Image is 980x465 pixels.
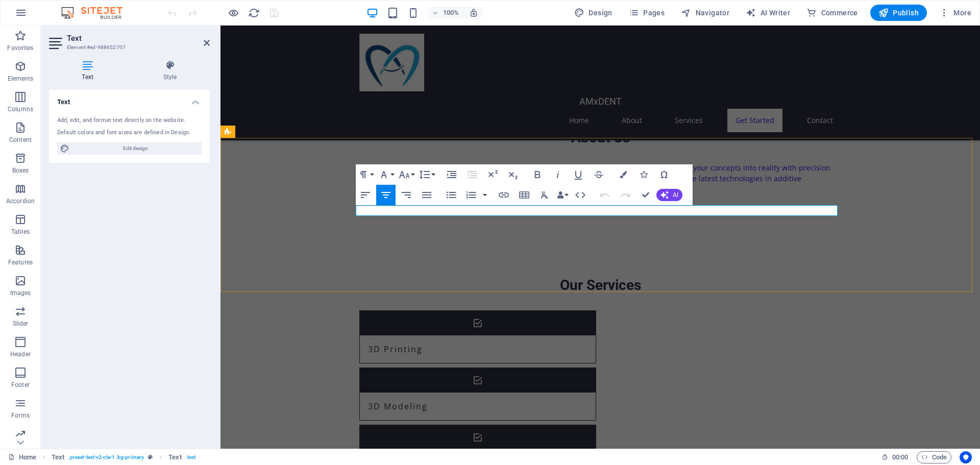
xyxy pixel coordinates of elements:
[548,164,568,185] button: Italic (Ctrl+I)
[625,5,669,21] button: Pages
[881,451,909,463] h6: Session time
[52,451,64,463] span: Click to select. Double-click to edit
[49,90,210,108] h4: Text
[806,8,858,18] span: Commerce
[616,185,635,205] button: Redo (Ctrl+Shift+Z)
[570,5,617,21] button: Design
[469,8,478,17] i: On resize automatically adjust zoom level to fit chosen device.
[494,185,513,205] button: Insert Link
[376,164,396,185] button: Font Family
[636,185,655,205] button: Confirm (Ctrl+⏎)
[417,185,436,205] button: Align Justify
[960,451,972,463] button: Usercentrics
[12,166,29,175] p: Boxes
[248,7,260,19] button: reload
[427,7,463,19] button: 100%
[673,192,678,198] span: AI
[481,185,489,205] button: Ordered List
[11,381,30,389] p: Footer
[614,164,633,185] button: Colors
[8,75,34,83] p: Elements
[376,185,396,205] button: Align Center
[574,8,612,18] span: Design
[656,189,682,201] button: AI
[13,320,29,328] p: Slider
[8,258,33,266] p: Features
[742,5,794,21] button: AI Writer
[461,185,481,205] button: Ordered List
[654,164,674,185] button: Special Characters
[681,8,729,18] span: Navigator
[442,164,461,185] button: Increase Indent
[899,453,901,461] span: :
[917,451,951,463] button: Code
[8,451,36,463] a: Click to cancel selection. Double-click to open Pages
[356,164,375,185] button: Paragraph Format
[68,451,144,463] span: . preset-text-v2-cta-1 .bg-primary
[52,451,196,463] nav: breadcrumb
[397,164,416,185] button: Font Size
[148,454,153,460] i: This element is a customizable preset
[168,451,181,463] span: Click to select. Double-click to edit
[8,105,33,113] p: Columns
[634,164,653,185] button: Icons
[921,451,947,463] span: Code
[59,7,135,19] img: Editor Logo
[629,8,665,18] span: Pages
[248,7,260,19] i: Reload page
[570,5,617,21] div: Design (Ctrl+Alt+Y)
[589,164,608,185] button: Strikethrough
[7,44,33,52] p: Favorites
[555,185,570,205] button: Data Bindings
[443,7,459,19] h6: 100%
[569,164,588,185] button: Underline (Ctrl+U)
[535,185,554,205] button: Clear Formatting
[130,60,210,82] h4: Style
[10,289,31,297] p: Images
[57,129,202,137] div: Default colors and font sizes are defined in Design.
[483,164,502,185] button: Superscript
[10,350,31,358] p: Header
[528,164,547,185] button: Bold (Ctrl+B)
[11,228,30,236] p: Tables
[67,34,210,43] h2: Text
[417,164,436,185] button: Line Height
[677,5,733,21] button: Navigator
[503,164,523,185] button: Subscript
[746,8,790,18] span: AI Writer
[939,8,971,18] span: More
[462,164,482,185] button: Decrease Indent
[227,7,239,19] button: Click here to leave preview mode and continue editing
[356,185,375,205] button: Align Left
[870,5,927,21] button: Publish
[802,5,862,21] button: Commerce
[186,451,195,463] span: . text
[878,8,919,18] span: Publish
[571,185,590,205] button: HTML
[442,185,461,205] button: Unordered List
[935,5,975,21] button: More
[595,185,615,205] button: Undo (Ctrl+Z)
[6,197,35,205] p: Accordion
[57,142,202,155] button: Edit design
[397,185,416,205] button: Align Right
[9,136,32,144] p: Content
[72,142,199,155] span: Edit design
[514,185,534,205] button: Insert Table
[57,116,202,125] div: Add, edit, and format text directly on the website.
[49,60,130,82] h4: Text
[67,43,189,52] h3: Element #ed-988652707
[892,451,908,463] span: 00 00
[11,411,30,420] p: Forms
